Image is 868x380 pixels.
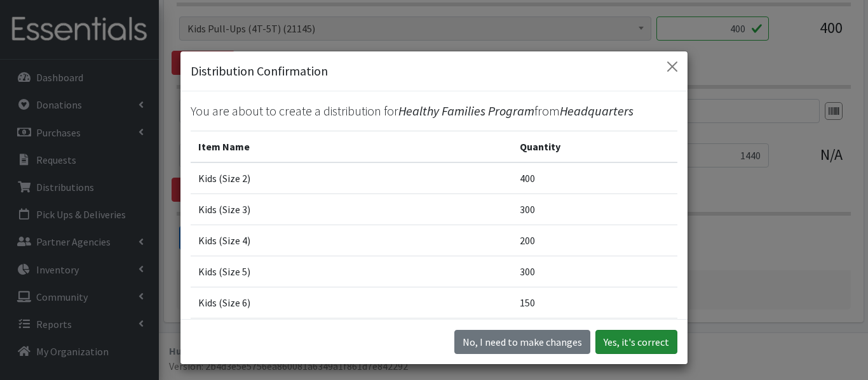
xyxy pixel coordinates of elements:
td: Kids (Size 2) [191,162,512,194]
h5: Distribution Confirmation [191,62,328,81]
span: Healthy Families Program [398,103,534,119]
span: Headquarters [560,103,634,119]
button: Yes, it's correct [595,330,677,354]
td: Kids (Size 4) [191,225,512,256]
td: 300 [512,193,677,225]
td: Kids Pull-Ups (4T-5T) [191,318,512,349]
button: Close [662,56,682,77]
td: 400 [512,318,677,349]
td: Kids (Size 3) [191,193,512,225]
th: Item Name [191,131,512,162]
button: No I need to make changes [454,330,590,354]
td: 400 [512,162,677,194]
th: Quantity [512,131,677,162]
p: You are about to create a distribution for from [191,102,677,121]
td: 150 [512,287,677,318]
td: 300 [512,256,677,287]
td: Kids (Size 5) [191,256,512,287]
td: Kids (Size 6) [191,287,512,318]
td: 200 [512,225,677,256]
